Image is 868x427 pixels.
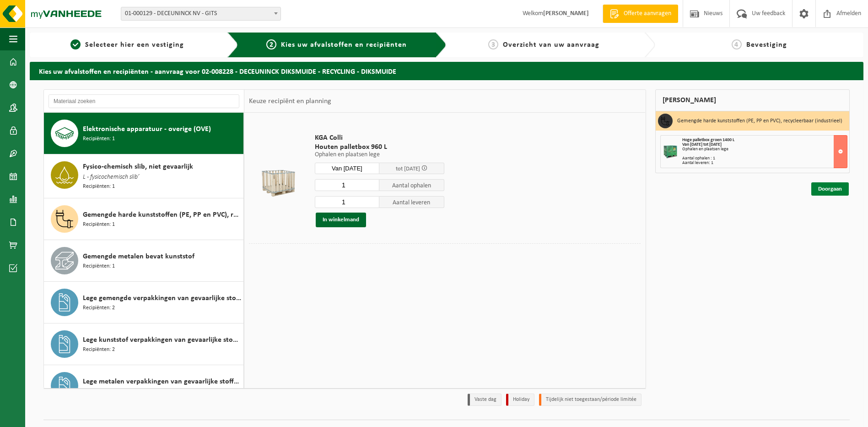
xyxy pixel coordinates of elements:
[83,135,115,143] span: Recipiënten: 1
[682,161,847,165] div: Aantal leveren: 1
[44,154,244,198] button: Fysico-chemisch slib, niet gevaarlijk L - fysicochemisch slib’ Recipiënten: 1
[244,90,336,113] div: Keuze recipiënt en planning
[655,89,850,111] div: [PERSON_NAME]
[746,41,787,49] span: Bevestiging
[83,345,115,354] span: Recipiënten: 2
[682,156,847,161] div: Aantal ophalen : 1
[83,387,115,396] span: Recipiënten: 1
[677,114,842,128] h3: Gemengde harde kunststoffen (PE, PP en PVC), recycleerbaar (industrieel)
[83,161,193,172] span: Fysico-chemisch slib, niet gevaarlijk
[44,323,244,365] button: Lege kunststof verpakkingen van gevaarlijke stoffen Recipiënten: 2
[34,39,220,50] a: 1Selecteer hier een vestiging
[379,179,444,191] span: Aantal ophalen
[732,39,742,49] span: 4
[83,124,211,135] span: Elektronische apparatuur - overige (OVE)
[682,142,722,147] strong: Van [DATE] tot [DATE]
[682,137,734,142] span: Hoge palletbox groen 1400 L
[83,304,115,312] span: Recipiënten: 2
[488,39,498,49] span: 3
[266,39,276,49] span: 2
[83,182,115,191] span: Recipiënten: 1
[315,152,444,158] p: Ophalen en plaatsen lege
[506,394,534,406] li: Holiday
[396,166,420,172] span: tot [DATE]
[83,251,194,262] span: Gemengde metalen bevat kunststof
[315,163,380,174] input: Selecteer datum
[379,196,444,208] span: Aantal leveren
[44,365,244,407] button: Lege metalen verpakkingen van gevaarlijke stoffen Recipiënten: 1
[315,133,444,142] span: KGA Colli
[49,94,239,108] input: Materiaal zoeken
[83,172,139,182] span: L - fysicochemisch slib’
[468,394,501,406] li: Vaste dag
[316,213,366,227] button: In winkelmand
[30,62,863,80] h2: Kies uw afvalstoffen en recipiënten - aanvraag voor 02-008228 - DECEUNINCK DIKSMUIDE - RECYCLING ...
[503,41,599,49] span: Overzicht van uw aanvraag
[543,10,589,17] strong: [PERSON_NAME]
[83,334,241,345] span: Lege kunststof verpakkingen van gevaarlijke stoffen
[83,293,241,304] span: Lege gemengde verpakkingen van gevaarlijke stoffen
[811,182,849,196] a: Doorgaan
[682,147,847,152] div: Ophalen en plaatsen lege
[44,282,244,323] button: Lege gemengde verpakkingen van gevaarlijke stoffen Recipiënten: 2
[85,41,184,49] span: Selecteer hier een vestiging
[83,220,115,229] span: Recipiënten: 1
[44,240,244,282] button: Gemengde metalen bevat kunststof Recipiënten: 1
[121,7,280,20] span: 01-000129 - DECEUNINCK NV - GITS
[621,9,674,18] span: Offerte aanvragen
[44,113,244,154] button: Elektronische apparatuur - overige (OVE) Recipiënten: 1
[83,262,115,271] span: Recipiënten: 1
[83,376,241,387] span: Lege metalen verpakkingen van gevaarlijke stoffen
[44,198,244,240] button: Gemengde harde kunststoffen (PE, PP en PVC), recycleerbaar (industrieel) Recipiënten: 1
[603,5,678,23] a: Offerte aanvragen
[83,209,241,220] span: Gemengde harde kunststoffen (PE, PP en PVC), recycleerbaar (industrieel)
[121,7,281,21] span: 01-000129 - DECEUNINCK NV - GITS
[539,394,642,406] li: Tijdelijk niet toegestaan/période limitée
[315,142,444,152] span: Houten palletbox 960 L
[70,39,81,49] span: 1
[281,41,407,49] span: Kies uw afvalstoffen en recipiënten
